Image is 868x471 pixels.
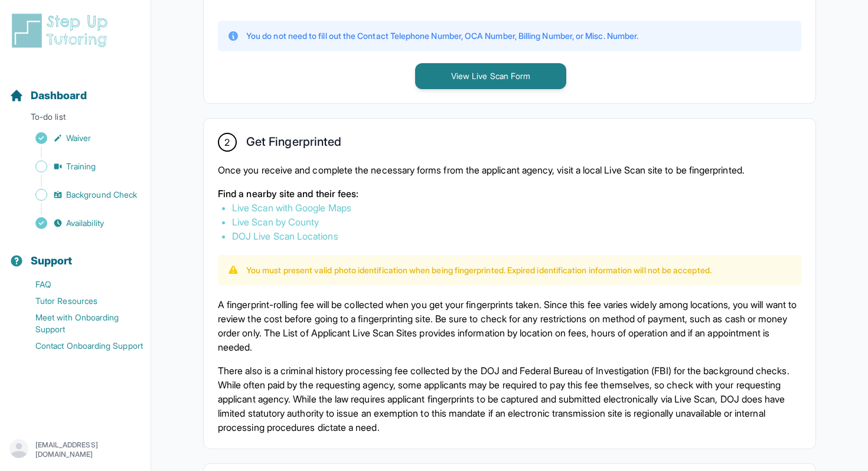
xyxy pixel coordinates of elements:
[218,297,801,354] p: A fingerprint-rolling fee will be collected when you get your fingerprints taken. Since this fee ...
[9,87,87,104] a: Dashboard
[218,163,801,177] p: Once you receive and complete the necessary forms from the applicant agency, visit a local Live S...
[9,187,151,203] a: Background Check
[9,130,151,146] a: Waiver
[246,135,341,153] h2: Get Fingerprinted
[9,158,151,175] a: Training
[224,135,230,149] span: 2
[5,234,146,274] button: Support
[218,364,801,434] p: There also is a criminal history processing fee collected by the DOJ and Federal Bureau of Invest...
[415,63,566,89] button: View Live Scan Form
[415,70,566,81] a: View Live Scan Form
[66,132,91,144] span: Waiver
[31,87,87,104] span: Dashboard
[9,309,151,338] a: Meet with Onboarding Support
[5,111,146,127] p: To-do list
[66,161,96,172] span: Training
[9,439,141,460] button: [EMAIL_ADDRESS][DOMAIN_NAME]
[5,68,146,109] button: Dashboard
[246,30,638,42] p: You do not need to fill out the Contact Telephone Number, OCA Number, Billing Number, or Misc. Nu...
[35,440,141,459] p: [EMAIL_ADDRESS][DOMAIN_NAME]
[232,216,319,228] a: Live Scan by County
[9,12,115,50] img: logo
[218,187,801,201] p: Find a nearby site and their fees:
[232,202,351,214] a: Live Scan with Google Maps
[246,264,712,276] p: You must present valid photo identification when being fingerprinted. Expired identification info...
[31,253,73,269] span: Support
[232,230,338,242] a: DOJ Live Scan Locations
[66,217,104,229] span: Availability
[9,276,151,293] a: FAQ
[66,189,137,201] span: Background Check
[9,293,151,309] a: Tutor Resources
[9,215,151,231] a: Availability
[9,338,151,354] a: Contact Onboarding Support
